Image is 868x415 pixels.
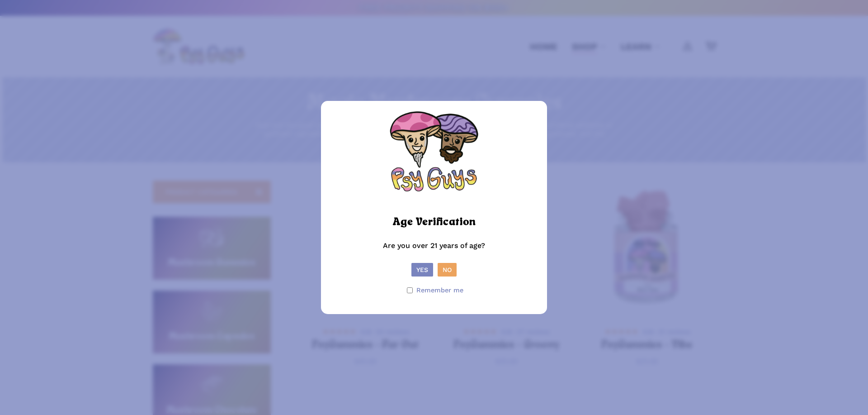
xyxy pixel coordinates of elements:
[438,263,457,277] button: No
[411,263,433,277] button: Yes
[416,284,463,297] span: Remember me
[407,287,413,293] input: Remember me
[389,110,479,200] img: PsyGuys
[330,239,538,263] p: Are you over 21 years of age?
[393,212,476,232] h2: Age Verification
